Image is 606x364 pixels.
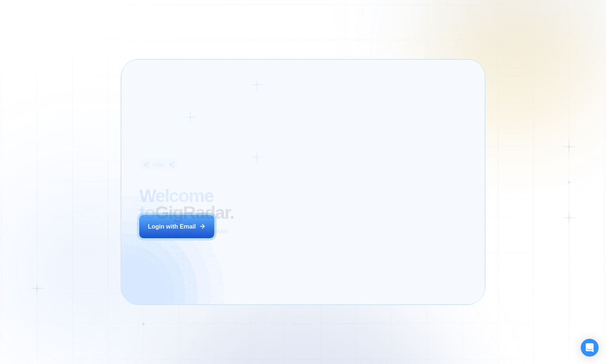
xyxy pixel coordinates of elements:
[581,339,599,357] div: Open Intercom Messenger
[148,222,196,230] div: Login with Email
[139,187,277,221] h2: ‍ GigRadar.
[139,186,214,222] span: Welcome to
[154,161,165,167] div: Login
[139,215,214,238] button: Login with Email
[139,227,228,235] p: AI Business Manager for Agencies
